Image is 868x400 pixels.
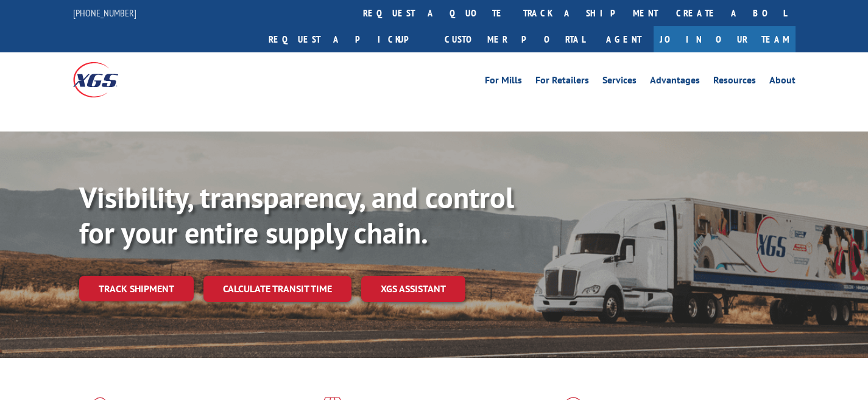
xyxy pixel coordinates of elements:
a: Join Our Team [654,26,796,52]
a: Resources [713,75,756,89]
a: For Mills [485,75,522,89]
a: About [769,75,796,89]
a: Advantages [650,75,700,89]
a: Services [602,75,637,89]
a: [PHONE_NUMBER] [73,7,136,19]
a: Customer Portal [436,26,594,52]
a: Calculate transit time [203,276,351,302]
a: For Retailers [535,75,589,89]
a: Request a pickup [259,26,436,52]
a: Agent [594,26,654,52]
a: Track shipment [79,276,194,301]
a: XGS ASSISTANT [361,276,465,302]
b: Visibility, transparency, and control for your entire supply chain. [79,178,514,251]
